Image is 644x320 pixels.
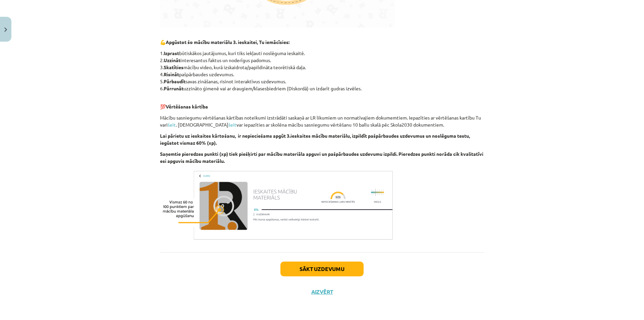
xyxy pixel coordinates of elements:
b: Uzzināt [164,57,180,63]
p: 💪 [160,39,484,46]
b: Pārrunāt [164,85,183,91]
p: 💯 [160,96,484,110]
b: Apgūstot šo mācību materiālu 3. ieskaitei, Tu iemācīsies: [166,39,289,45]
button: Aizvērt [309,288,335,295]
button: Sākt uzdevumu [280,262,364,276]
img: icon-close-lesson-0947bae3869378f0d4975bcd49f059093ad1ed9edebbc8119c70593378902aed.svg [4,28,7,32]
b: Lai pārietu uz ieskaites kārtošanu, ir nepieciešams apgūt 3.ieskaites mācību materiālu, izpildīt ... [160,133,470,146]
b: Pārbaudīt [164,78,185,84]
p: Mācību sasniegumu vērtēšanas kārtības noteikumi izstrādāti saskaņā ar LR likumiem un normatīvajie... [160,114,484,128]
b: Skatīties [164,64,183,70]
b: Risināt [164,71,179,77]
b: Vērtēšanas kārtība [166,103,208,109]
b: Saņemtie pieredzes punkti (xp) tiek piešķirti par mācību materiāla apguvi un pašpārbaudes uzdevum... [160,151,483,164]
p: 1. būtiskākos jautājumus, kuri tiks iekļauti noslēguma ieskaitē. 2. interesantus faktus un noderī... [160,50,484,92]
a: šeit [168,122,176,128]
a: šeit [228,122,236,128]
b: Izprast [164,50,179,56]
